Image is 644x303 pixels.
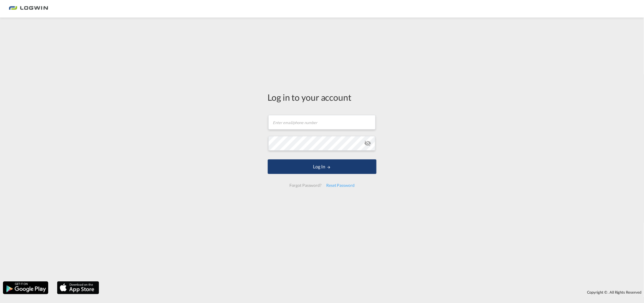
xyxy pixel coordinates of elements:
[268,91,377,103] div: Log in to your account
[102,287,644,297] div: Copyright © . All Rights Reserved
[287,180,324,191] div: Forgot Password?
[268,159,377,174] button: LOGIN
[9,2,48,15] img: bc73a0e0d8c111efacd525e4c8ad7d32.png
[268,115,376,130] input: Enter email/phone number
[364,140,371,147] md-icon: icon-eye-off
[56,281,100,295] img: apple.png
[324,180,357,191] div: Reset Password
[2,281,49,295] img: google.png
